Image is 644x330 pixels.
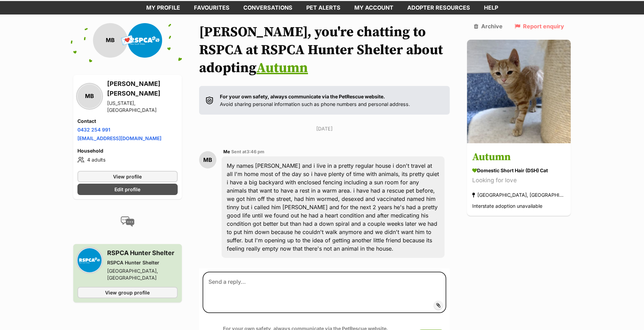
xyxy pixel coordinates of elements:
[120,33,135,48] span: 💌
[107,79,178,98] h3: [PERSON_NAME] [PERSON_NAME]
[77,127,110,133] a: 0432 254 991
[107,259,178,266] div: RSPCA Hunter Shelter
[128,23,162,58] img: RSPCA Hunter Shelter profile pic
[107,268,178,281] div: [GEOGRAPHIC_DATA], [GEOGRAPHIC_DATA]
[77,287,178,298] a: View group profile
[113,173,142,180] span: View profile
[472,149,566,165] h3: Autumn
[231,149,264,154] span: Sent at
[77,248,102,272] img: RSPCA Hunter Shelter profile pic
[299,1,347,14] a: Pet alerts
[139,1,187,14] a: My profile
[472,167,566,174] div: Domestic Short Hair (DSH) Cat
[223,149,230,154] span: Me
[105,289,150,296] span: View group profile
[107,100,178,114] div: [US_STATE], [GEOGRAPHIC_DATA]
[474,23,503,29] a: Archive
[472,190,566,200] div: [GEOGRAPHIC_DATA], [GEOGRAPHIC_DATA]
[467,144,571,216] a: Autumn Domestic Short Hair (DSH) Cat Looking for love [GEOGRAPHIC_DATA], [GEOGRAPHIC_DATA] Inters...
[77,184,178,195] a: Edit profile
[93,23,128,58] div: MB
[220,94,385,99] strong: For your own safety, always communicate via the PetRescue website.
[77,147,178,154] h4: Household
[107,248,178,258] h3: RSPCA Hunter Shelter
[77,156,178,164] li: 4 adults
[199,125,450,132] p: [DATE]
[467,40,571,143] img: Autumn
[477,1,505,14] a: Help
[187,1,236,14] a: Favourites
[347,1,400,14] a: My account
[222,156,445,258] div: My names [PERSON_NAME] and i live in a pretty regular house i don't travel at all I'm home most o...
[400,1,477,14] a: Adopter resources
[199,23,450,77] h1: [PERSON_NAME], you're chatting to RSPCA at RSPCA Hunter Shelter about adopting
[77,171,178,182] a: View profile
[472,176,566,185] div: Looking for love
[256,59,308,77] a: Autumn
[515,23,564,29] a: Report enquiry
[220,93,410,108] p: Avoid sharing personal information such as phone numbers and personal address.
[77,135,161,141] a: [EMAIL_ADDRESS][DOMAIN_NAME]
[472,203,542,209] span: Interstate adoption unavailable
[77,118,178,125] h4: Contact
[246,149,264,154] span: 3:46 pm
[114,186,140,193] span: Edit profile
[199,151,216,168] div: MB
[121,216,134,227] img: conversation-icon-4a6f8262b818ee0b60e3300018af0b2d0b884aa5de6e9bcb8d3d4eeb1a70a7c4.svg
[77,84,102,108] div: MB
[236,1,299,14] a: conversations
